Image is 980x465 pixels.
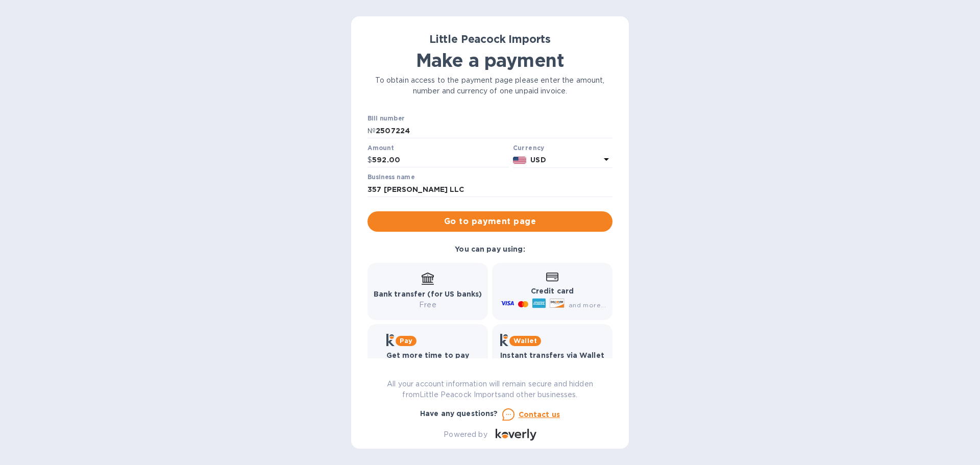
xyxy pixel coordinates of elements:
b: You can pay using: [455,245,525,253]
h1: Make a payment [367,50,612,71]
u: Contact us [519,410,560,419]
b: Credit card [531,287,574,295]
p: Free [374,300,482,310]
label: Business name [367,175,414,181]
b: Have any questions? [420,409,498,418]
input: 0.00 [372,153,509,168]
p: $ [367,155,372,165]
p: All your account information will remain secure and hidden from Little Peacock Imports and other ... [367,379,612,400]
p: № [367,126,376,136]
input: Enter business name [367,182,612,197]
span: and more... [569,301,606,309]
img: USD [513,157,527,164]
b: Wallet [513,337,537,345]
label: Bill number [367,116,404,122]
p: To obtain access to the payment page please enter the amount, number and currency of one unpaid i... [367,75,612,96]
input: Enter bill number [376,123,612,138]
b: Instant transfers via Wallet [500,351,604,359]
p: Powered by [444,429,487,440]
b: Get more time to pay [386,351,470,359]
b: Little Peacock Imports [429,33,551,45]
label: Amount [367,145,394,151]
b: USD [530,156,546,164]
b: Bank transfer (for US banks) [374,290,482,298]
button: Go to payment page [367,211,612,232]
b: Currency [513,144,545,152]
span: Go to payment page [376,215,604,228]
b: Pay [400,337,412,345]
